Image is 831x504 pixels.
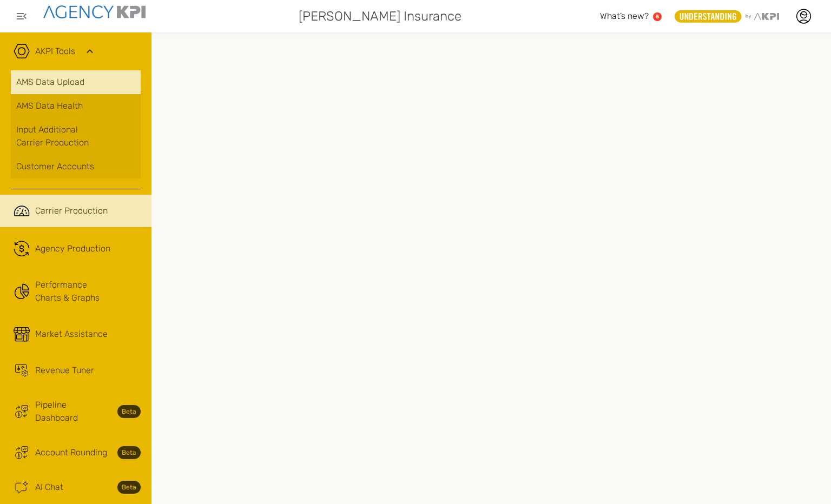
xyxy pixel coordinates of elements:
span: Account Rounding [35,446,107,459]
span: AMS Data Health [16,100,83,112]
span: Pipeline Dashboard [35,399,111,425]
span: Agency Production [35,242,110,255]
strong: Beta [117,446,141,459]
a: Input AdditionalCarrier Production [11,118,141,155]
span: What’s new? [600,11,649,21]
a: Customer Accounts [11,155,141,178]
a: 5 [653,12,662,21]
span: [PERSON_NAME] Insurance [299,6,461,26]
span: Revenue Tuner [35,364,94,377]
strong: Beta [117,481,141,494]
a: AMS Data Upload [11,70,141,94]
a: AKPI Tools [35,45,75,58]
text: 5 [656,14,659,19]
div: Customer Accounts [16,160,135,173]
span: AI Chat [35,481,63,494]
span: Carrier Production [35,204,108,217]
span: Market Assistance [35,328,108,341]
strong: Beta [117,405,141,418]
img: agencykpi-logo-550x69-2d9e3fa8.png [43,5,146,18]
a: AMS Data Health [11,94,141,118]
